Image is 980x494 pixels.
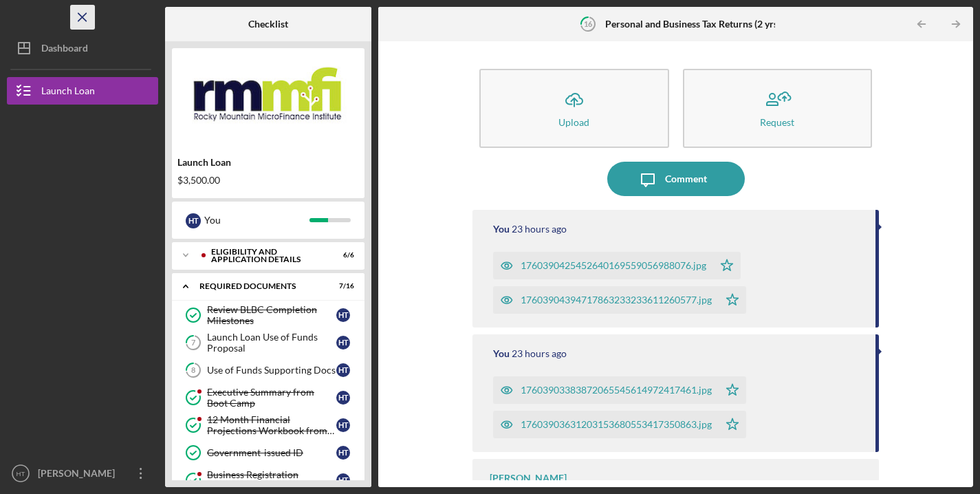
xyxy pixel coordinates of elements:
[493,376,746,404] button: 17603903383872065545614972417461.jpg
[191,366,195,375] tspan: 8
[490,473,567,484] div: [PERSON_NAME]
[177,157,359,168] div: Launch Loan
[336,473,350,487] div: H T
[199,282,320,290] div: Required Documents
[207,304,336,326] div: Review BLBC Completion Milestones
[207,447,336,458] div: Government-issued ID
[186,213,201,228] div: H T
[17,470,25,477] text: HT
[179,384,358,411] a: Executive Summary from Boot CampHT
[336,308,350,322] div: H T
[248,19,288,30] b: Checklist
[521,385,712,396] div: 17603903383872065545614972417461.jpg
[41,77,95,108] div: Launch Loan
[493,286,746,314] button: 17603904394717863233233611260577.jpg
[336,391,350,405] div: H T
[177,175,359,186] div: $3,500.00
[493,224,510,235] div: You
[207,332,336,354] div: Launch Loan Use of Funds Proposal
[521,260,706,271] div: 1760390425452640169559056988076.jpg
[207,387,336,409] div: Executive Summary from Boot Camp
[493,348,510,359] div: You
[512,348,567,359] time: 2025-10-13 21:20
[665,162,707,196] div: Comment
[336,336,350,350] div: H T
[207,365,336,376] div: Use of Funds Supporting Docs
[204,208,309,232] div: You
[179,329,358,356] a: 7Launch Loan Use of Funds ProposalHT
[7,77,158,105] button: Launch Loan
[512,224,567,235] time: 2025-10-13 21:21
[41,34,88,65] div: Dashboard
[179,356,358,384] a: 8Use of Funds Supporting DocsHT
[336,446,350,460] div: H T
[493,411,746,438] button: 17603903631203153680553417350863.jpg
[329,282,354,290] div: 7 / 16
[7,460,158,487] button: HT[PERSON_NAME] Donde
[207,414,336,436] div: 12 Month Financial Projections Workbook from Boot Camp
[683,69,873,148] button: Request
[605,19,781,30] b: Personal and Business Tax Returns (2 yrs)
[207,469,336,491] div: Business Registration Document
[336,418,350,432] div: H T
[179,439,358,466] a: Government-issued IDHT
[172,55,364,138] img: Product logo
[211,248,320,264] div: Eligibility and Application Details
[179,466,358,494] a: Business Registration DocumentHT
[7,34,158,62] button: Dashboard
[493,252,741,279] button: 1760390425452640169559056988076.jpg
[607,162,745,196] button: Comment
[521,419,712,430] div: 17603903631203153680553417350863.jpg
[558,117,589,127] div: Upload
[336,363,350,377] div: H T
[760,117,794,127] div: Request
[191,339,196,347] tspan: 7
[329,251,354,259] div: 6 / 6
[521,294,712,305] div: 17603904394717863233233611260577.jpg
[584,19,593,28] tspan: 16
[179,301,358,329] a: Review BLBC Completion MilestonesHT
[479,69,669,148] button: Upload
[179,411,358,439] a: 12 Month Financial Projections Workbook from Boot CampHT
